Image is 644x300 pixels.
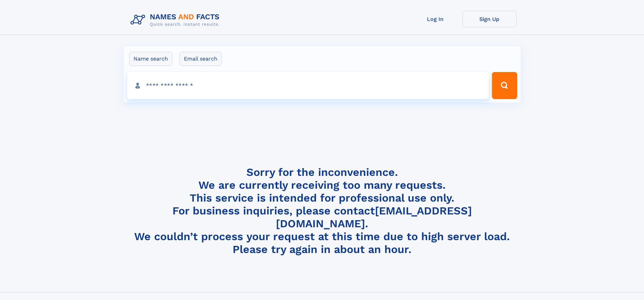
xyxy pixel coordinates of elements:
[462,11,517,27] a: Sign Up
[127,72,489,99] input: search input
[492,72,517,99] button: Search Button
[408,11,462,27] a: Log In
[180,52,222,66] label: Email search
[129,52,172,66] label: Name search
[276,204,472,230] a: [EMAIL_ADDRESS][DOMAIN_NAME]
[128,166,517,256] h4: Sorry for the inconvenience. We are currently receiving too many requests. This service is intend...
[128,11,225,29] img: Logo Names and Facts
